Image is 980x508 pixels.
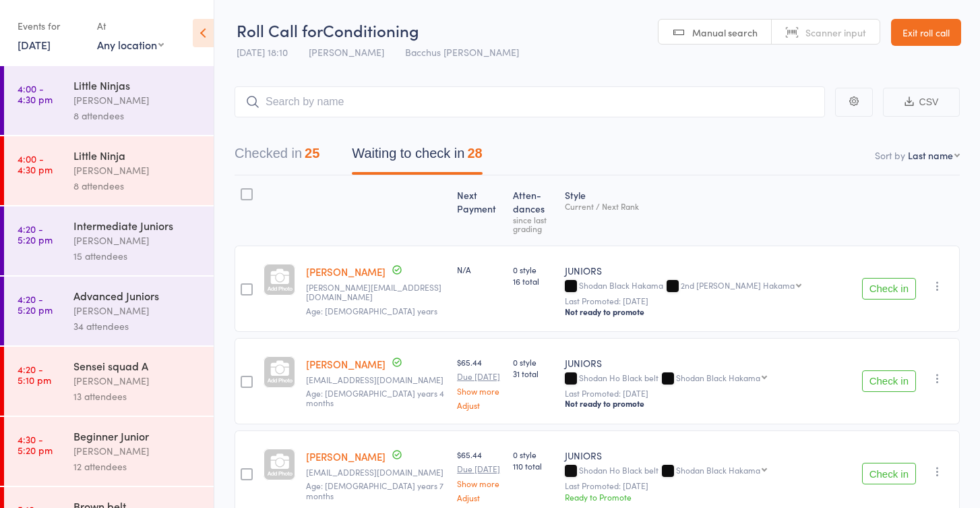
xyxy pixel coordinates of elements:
[73,92,202,108] div: [PERSON_NAME]
[508,181,559,239] div: Atten­dances
[513,264,554,275] span: 0 style
[908,148,953,162] div: Last name
[513,449,554,460] span: 0 style
[565,449,851,462] div: JUNIORS
[457,449,502,502] div: $65.44
[513,275,554,287] span: 16 total
[73,303,202,318] div: [PERSON_NAME]
[235,86,825,117] input: Search by name
[352,139,482,175] button: Waiting to check in28
[565,306,851,317] div: Not ready to promote
[692,26,758,39] span: Manual search
[18,434,53,455] time: 4:30 - 5:20 pm
[97,37,164,52] div: Any location
[891,19,961,46] a: Exit roll call
[306,480,443,501] span: Age: [DEMOGRAPHIC_DATA] years 7 months
[457,372,502,381] small: Due [DATE]
[457,464,502,474] small: Due [DATE]
[565,264,851,277] div: JUNIORS
[18,293,53,315] time: 4:20 - 5:20 pm
[73,373,202,389] div: [PERSON_NAME]
[18,223,53,245] time: 4:20 - 5:20 pm
[306,305,437,316] span: Age: [DEMOGRAPHIC_DATA] years
[235,139,319,175] button: Checked in25
[4,206,214,275] a: 4:20 -5:20 pmIntermediate Juniors[PERSON_NAME]15 attendees
[18,83,53,105] time: 4:00 - 4:30 pm
[565,491,851,503] div: Ready to Promote
[405,45,519,59] span: Bacchus [PERSON_NAME]
[681,281,795,289] div: 2nd [PERSON_NAME] Hakama
[565,465,851,477] div: Shodan Ho Black belt
[306,375,446,385] small: danieljcapovilla@gmail.com
[306,468,446,477] small: mahakhan2987@gmail.com
[467,146,482,161] div: 28
[862,463,916,484] button: Check in
[565,356,851,370] div: JUNIORS
[306,283,446,302] small: aniela@semtec.com.au
[306,449,386,463] a: [PERSON_NAME]
[306,264,386,279] a: [PERSON_NAME]
[306,357,386,371] a: [PERSON_NAME]
[457,356,502,410] div: $65.44
[513,356,554,368] span: 0 style
[457,479,502,488] a: Show more
[862,370,916,392] button: Check in
[305,146,319,161] div: 25
[862,278,916,300] button: Check in
[4,347,214,416] a: 4:20 -5:10 pmSensei squad A[PERSON_NAME]13 attendees
[237,19,323,41] span: Roll Call for
[73,78,202,92] div: Little Ninjas
[676,373,760,382] div: Shodan Black Hakama
[513,460,554,472] span: 110 total
[883,88,960,117] button: CSV
[73,178,202,194] div: 8 attendees
[457,264,502,275] div: N/A
[457,401,502,410] a: Adjust
[4,277,214,345] a: 4:20 -5:20 pmAdvanced Juniors[PERSON_NAME]34 attendees
[73,389,202,404] div: 13 attendees
[73,218,202,233] div: Intermediate Juniors
[73,233,202,248] div: [PERSON_NAME]
[457,387,502,395] a: Show more
[4,66,214,135] a: 4:00 -4:30 pmLittle Ninjas[PERSON_NAME]8 attendees
[513,215,554,233] div: since last grading
[73,108,202,123] div: 8 attendees
[457,493,502,502] a: Adjust
[73,163,202,178] div: [PERSON_NAME]
[18,364,51,385] time: 4:20 - 5:10 pm
[565,281,851,292] div: Shodan Black Hakama
[18,15,84,37] div: Events for
[452,181,508,239] div: Next Payment
[237,45,288,59] span: [DATE] 18:10
[676,465,760,474] div: Shodan Black Hakama
[565,202,851,210] div: Current / Next Rank
[73,318,202,334] div: 34 attendees
[73,288,202,303] div: Advanced Juniors
[323,19,419,41] span: Conditioning
[4,136,214,205] a: 4:00 -4:30 pmLittle Ninja[PERSON_NAME]8 attendees
[73,358,202,373] div: Sensei squad A
[4,417,214,486] a: 4:30 -5:20 pmBeginner Junior[PERSON_NAME]12 attendees
[559,181,856,239] div: Style
[306,387,444,408] span: Age: [DEMOGRAPHIC_DATA] years 4 months
[565,481,851,490] small: Last Promoted: [DATE]
[565,389,851,398] small: Last Promoted: [DATE]
[875,148,905,162] label: Sort by
[18,153,53,175] time: 4:00 - 4:30 pm
[805,26,866,39] span: Scanner input
[97,15,164,37] div: At
[565,296,851,306] small: Last Promoted: [DATE]
[73,459,202,474] div: 12 attendees
[513,368,554,379] span: 31 total
[73,148,202,163] div: Little Ninja
[565,373,851,385] div: Shodan Ho Black belt
[73,248,202,264] div: 15 attendees
[73,443,202,459] div: [PERSON_NAME]
[73,428,202,443] div: Beginner Junior
[565,398,851,409] div: Not ready to promote
[309,45,384,59] span: [PERSON_NAME]
[18,37,51,52] a: [DATE]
